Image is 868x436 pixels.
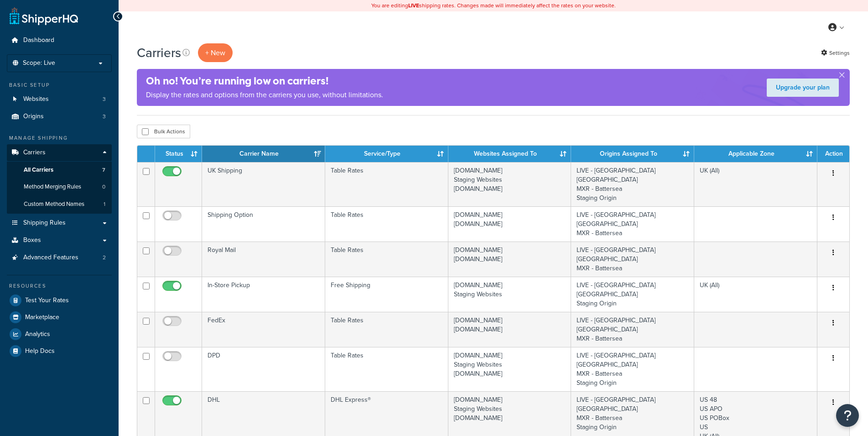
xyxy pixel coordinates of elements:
td: [DOMAIN_NAME] Staging Websites [DOMAIN_NAME] [448,347,572,391]
td: UK (All) [694,277,817,312]
td: [DOMAIN_NAME] [DOMAIN_NAME] [448,206,572,242]
button: + New [198,43,233,62]
div: Basic Setup [7,81,112,89]
a: Upgrade your plan [767,79,839,97]
td: Table Rates [325,162,448,206]
span: 1 [104,200,105,208]
th: Origins Assigned To: activate to sort column ascending [571,146,694,162]
span: Boxes [23,236,41,244]
li: Origins [7,108,112,125]
a: Advanced Features 2 [7,249,112,266]
div: Manage Shipping [7,134,112,142]
td: In-Store Pickup [202,277,325,312]
span: Custom Method Names [24,200,84,208]
a: Dashboard [7,32,112,49]
td: LIVE - [GEOGRAPHIC_DATA] [GEOGRAPHIC_DATA] MXR - Battersea [571,242,694,277]
td: [DOMAIN_NAME] Staging Websites [DOMAIN_NAME] [448,162,572,206]
span: Advanced Features [23,254,78,262]
td: LIVE - [GEOGRAPHIC_DATA] [GEOGRAPHIC_DATA] MXR - Battersea Staging Origin [571,162,694,206]
span: 3 [103,95,106,103]
a: ShipperHQ Home [10,7,78,25]
th: Service/Type: activate to sort column ascending [325,146,448,162]
td: Table Rates [325,312,448,347]
a: Test Your Rates [7,292,112,309]
td: DPD [202,347,325,391]
b: LIVE [408,1,419,10]
li: Custom Method Names [7,196,112,213]
div: Resources [7,282,112,290]
span: 0 [102,183,105,191]
td: LIVE - [GEOGRAPHIC_DATA] [GEOGRAPHIC_DATA] MXR - Battersea [571,312,694,347]
li: Advanced Features [7,249,112,266]
span: Help Docs [25,347,55,355]
a: Shipping Rules [7,215,112,231]
td: LIVE - [GEOGRAPHIC_DATA] [GEOGRAPHIC_DATA] Staging Origin [571,277,694,312]
th: Websites Assigned To: activate to sort column ascending [448,146,572,162]
span: Websites [23,95,49,103]
td: FedEx [202,312,325,347]
a: Marketplace [7,309,112,326]
li: Websites [7,91,112,108]
span: Scope: Live [23,59,55,67]
span: 2 [103,254,106,262]
span: Marketplace [25,314,59,321]
li: Method Merging Rules [7,179,112,195]
td: Shipping Option [202,206,325,242]
p: Display the rates and options from the carriers you use, without limitations. [146,89,383,101]
a: Carriers [7,144,112,161]
span: Carriers [23,149,46,157]
a: Custom Method Names 1 [7,196,112,213]
a: Websites 3 [7,91,112,108]
a: Method Merging Rules 0 [7,179,112,195]
h4: Oh no! You’re running low on carriers! [146,74,383,89]
td: Table Rates [325,206,448,242]
span: Shipping Rules [23,219,66,227]
span: All Carriers [24,166,53,174]
td: LIVE - [GEOGRAPHIC_DATA] [GEOGRAPHIC_DATA] MXR - Battersea Staging Origin [571,347,694,391]
span: Method Merging Rules [24,183,81,191]
td: Table Rates [325,347,448,391]
td: Royal Mail [202,242,325,277]
td: UK (All) [694,162,817,206]
span: Analytics [25,331,50,338]
li: All Carriers [7,162,112,179]
th: Applicable Zone: activate to sort column ascending [694,146,817,162]
a: Origins 3 [7,108,112,125]
h1: Carriers [137,44,181,62]
th: Carrier Name: activate to sort column ascending [202,146,325,162]
td: [DOMAIN_NAME] [DOMAIN_NAME] [448,242,572,277]
span: Dashboard [23,37,54,44]
td: [DOMAIN_NAME] Staging Websites [448,277,572,312]
span: Test Your Rates [25,297,69,305]
button: Open Resource Center [836,404,859,427]
a: Settings [821,47,850,59]
td: Table Rates [325,242,448,277]
td: Free Shipping [325,277,448,312]
span: 7 [102,166,105,174]
a: Boxes [7,232,112,249]
a: Analytics [7,326,112,342]
a: Help Docs [7,343,112,359]
span: 3 [103,113,106,121]
button: Bulk Actions [137,125,190,138]
th: Action [817,146,849,162]
td: UK Shipping [202,162,325,206]
li: Carriers [7,144,112,214]
a: All Carriers 7 [7,162,112,179]
span: Origins [23,113,44,121]
th: Status: activate to sort column ascending [155,146,202,162]
td: [DOMAIN_NAME] [DOMAIN_NAME] [448,312,572,347]
td: LIVE - [GEOGRAPHIC_DATA] [GEOGRAPHIC_DATA] MXR - Battersea [571,206,694,242]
